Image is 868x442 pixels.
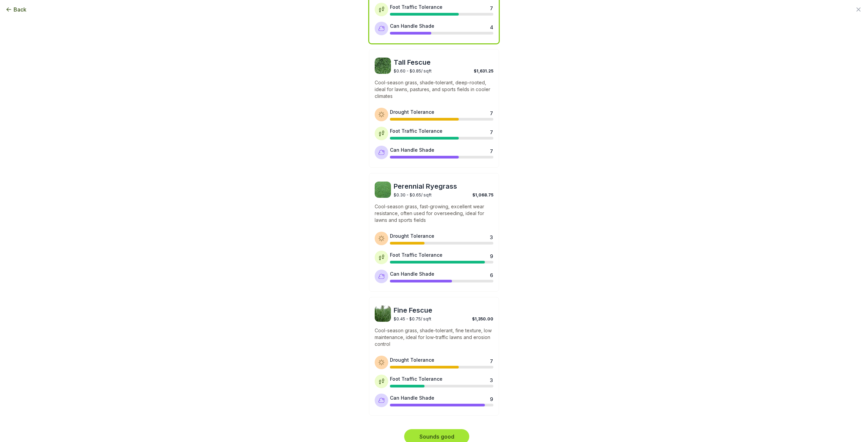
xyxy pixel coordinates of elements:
div: 9 [490,253,493,258]
img: Drought tolerance icon [378,111,385,118]
div: 9 [490,396,493,401]
img: Fine Fescue sod image [375,306,391,322]
img: Shade tolerance icon [378,273,385,280]
img: Shade tolerance icon [378,397,385,404]
div: 7 [490,358,493,363]
div: 7 [490,148,493,153]
span: $0.30 - $0.65 / sqft [394,192,432,197]
span: Perennial Ryegrass [394,182,493,191]
img: Drought tolerance icon [378,235,385,242]
img: Shade tolerance icon [378,149,385,156]
span: Tall Fescue [394,58,493,67]
span: $1,068.75 [472,192,493,197]
span: Fine Fescue [394,306,493,315]
img: Drought tolerance icon [378,359,385,366]
div: Foot Traffic Tolerance [390,375,442,382]
p: Cool-season grass, fast-growing, excellent wear resistance, often used for overseeding, ideal for... [375,203,493,224]
div: Can Handle Shade [390,22,434,29]
div: 6 [490,272,493,277]
div: Drought Tolerance [390,108,434,115]
span: Back [14,5,26,14]
div: Can Handle Shade [390,146,434,153]
span: $0.45 - $0.75 / sqft [394,316,431,321]
img: Tall Fescue sod image [375,58,391,74]
div: 3 [490,234,493,239]
div: 4 [490,24,493,29]
p: Cool-season grass, shade-tolerant, deep-rooted, ideal for lawns, pastures, and sports fields in c... [375,79,493,100]
div: 7 [490,110,493,115]
img: Perennial Ryegrass sod image [375,182,391,198]
div: Foot Traffic Tolerance [390,127,442,134]
div: Drought Tolerance [390,356,434,363]
span: $0.60 - $0.85 / sqft [394,68,432,73]
img: Foot traffic tolerance icon [378,130,385,137]
div: Drought Tolerance [390,232,434,239]
span: $1,350.00 [472,316,493,321]
span: $1,631.25 [474,68,493,73]
p: Cool-season grass, shade-tolerant, fine texture, low maintenance, ideal for low-traffic lawns and... [375,327,493,348]
div: Can Handle Shade [390,270,434,277]
button: Back [5,5,26,14]
div: 7 [490,129,493,134]
div: Can Handle Shade [390,394,434,401]
div: 3 [490,377,493,382]
div: Foot Traffic Tolerance [390,251,442,258]
img: Foot traffic tolerance icon [378,378,385,385]
img: Foot traffic tolerance icon [378,254,385,261]
img: Shade tolerance icon [378,25,385,32]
